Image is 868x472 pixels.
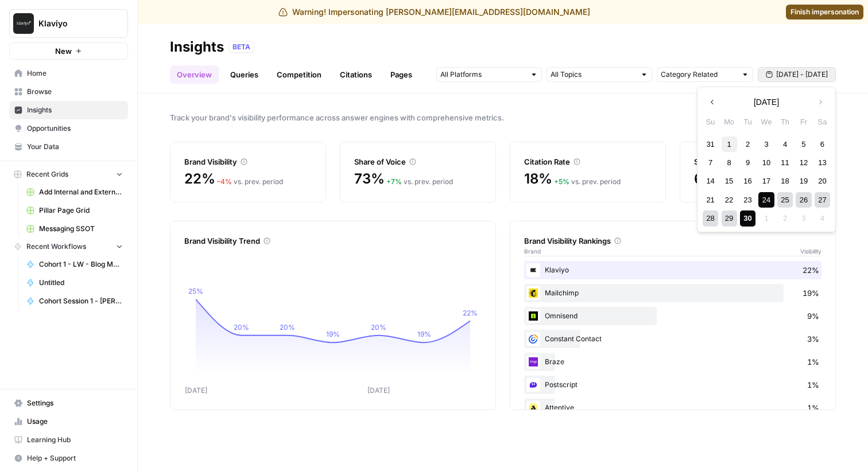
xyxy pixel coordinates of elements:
[777,173,793,189] div: Choose Thursday, September 18th, 2025
[524,353,821,371] div: Braze
[803,287,819,299] span: 19%
[758,114,774,130] div: We
[524,247,541,256] span: Brand
[39,296,123,306] span: Cohort Session 1 - [PERSON_NAME] workflow 1
[815,155,830,170] div: Choose Saturday, September 13th, 2025
[217,177,232,186] span: – 4 %
[740,114,755,130] div: Tu
[524,330,821,348] div: Constant Contact
[790,7,859,17] span: Finish impersonation
[39,224,123,234] span: Messaging SSOT
[701,135,831,228] div: month 2025-09
[703,210,718,226] div: Choose Sunday, September 28th, 2025
[815,114,830,130] div: Sa
[386,177,453,187] div: vs. prev. period
[21,201,128,220] a: Pillar Page Grid
[524,399,821,417] div: Attentive
[786,5,863,19] a: Finish impersonation
[524,235,821,247] div: Brand Visibility Rankings
[27,398,123,408] span: Settings
[551,69,635,80] input: All Topics
[27,105,123,115] span: Insights
[524,156,652,167] div: Citation Rate
[184,170,215,188] span: 22%
[333,65,379,84] a: Citations
[758,210,774,226] div: Not available Wednesday, October 1st, 2025
[26,241,86,252] span: Recent Workflows
[526,286,540,300] img: pg21ys236mnd3p55lv59xccdo3xy
[9,119,128,138] a: Opportunities
[170,38,224,56] div: Insights
[170,112,836,123] span: Track your brand's visibility performance across answer engines with comprehensive metrics.
[777,210,793,226] div: Not available Thursday, October 2nd, 2025
[27,435,123,445] span: Learning Hub
[703,136,718,152] div: Choose Sunday, August 31st, 2025
[188,287,203,295] tspan: 25%
[777,192,793,208] div: Choose Thursday, September 25th, 2025
[524,261,821,279] div: Klaviyo
[722,114,737,130] div: Mo
[740,136,755,152] div: Choose Tuesday, September 2nd, 2025
[383,65,419,84] a: Pages
[807,310,819,322] span: 9%
[526,263,540,277] img: d03zj4el0aa7txopwdneenoutvcu
[807,356,819,368] span: 1%
[9,166,128,183] button: Recent Grids
[354,170,384,188] span: 73%
[13,13,34,34] img: Klaviyo Logo
[9,42,128,60] button: New
[694,156,821,167] div: Sentiment Score
[777,114,793,130] div: Th
[796,114,811,130] div: Fr
[526,309,540,323] img: or48ckoj2dr325ui2uouqhqfwspy
[526,401,540,415] img: n07qf5yuhemumpikze8icgz1odva
[386,177,402,186] span: + 7 %
[722,136,737,152] div: Choose Monday, September 1st, 2025
[554,177,621,187] div: vs. prev. period
[9,238,128,255] button: Recent Workflows
[9,394,128,412] a: Settings
[27,68,123,79] span: Home
[21,274,128,292] a: Untitled
[367,386,390,395] tspan: [DATE]
[234,323,249,331] tspan: 20%
[796,173,811,189] div: Choose Friday, September 19th, 2025
[21,220,128,238] a: Messaging SSOT
[440,69,525,80] input: All Platforms
[722,210,737,226] div: Choose Monday, September 29th, 2025
[9,431,128,449] a: Learning Hub
[758,155,774,170] div: Choose Wednesday, September 10th, 2025
[754,96,779,108] span: [DATE]
[526,355,540,369] img: 3j9qnj2pq12j0e9szaggu3i8lwoi
[796,136,811,152] div: Choose Friday, September 5th, 2025
[554,177,569,186] span: + 5 %
[703,192,718,208] div: Choose Sunday, September 21st, 2025
[740,210,755,226] div: Choose Tuesday, September 30th, 2025
[39,278,123,288] span: Untitled
[722,155,737,170] div: Choose Monday, September 8th, 2025
[796,192,811,208] div: Choose Friday, September 26th, 2025
[9,83,128,101] a: Browse
[21,292,128,310] a: Cohort Session 1 - [PERSON_NAME] workflow 1
[815,210,830,226] div: Not available Saturday, October 4th, 2025
[758,67,836,82] button: [DATE] - [DATE]
[703,173,718,189] div: Choose Sunday, September 14th, 2025
[326,330,340,338] tspan: 19%
[55,45,72,57] span: New
[807,402,819,414] span: 1%
[777,136,793,152] div: Choose Thursday, September 4th, 2025
[796,210,811,226] div: Not available Friday, October 3rd, 2025
[9,64,128,83] a: Home
[280,323,295,331] tspan: 20%
[463,309,478,317] tspan: 22%
[417,330,431,338] tspan: 19%
[354,156,482,167] div: Share of Voice
[371,323,386,331] tspan: 20%
[270,65,328,84] a: Competition
[740,173,755,189] div: Choose Tuesday, September 16th, 2025
[796,155,811,170] div: Choose Friday, September 12th, 2025
[26,169,68,180] span: Recent Grids
[807,333,819,345] span: 3%
[9,412,128,431] a: Usage
[807,379,819,391] span: 1%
